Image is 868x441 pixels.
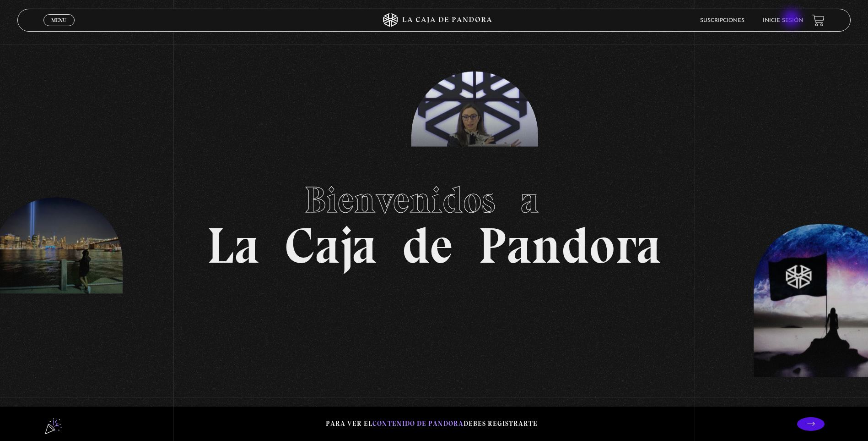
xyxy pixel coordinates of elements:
h1: La Caja de Pandora [207,170,661,271]
span: Cerrar [49,25,70,32]
a: Suscripciones [700,18,744,23]
a: View your shopping cart [812,14,825,27]
p: Para ver el debes registrarte [326,418,538,430]
span: Menu [51,17,66,23]
span: contenido de Pandora [372,419,464,428]
span: Bienvenidos a [304,178,564,222]
a: Inicie sesión [763,18,803,23]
